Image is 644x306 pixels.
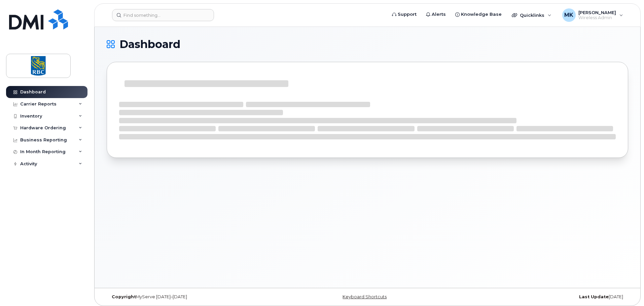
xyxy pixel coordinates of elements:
a: Keyboard Shortcuts [343,294,387,299]
strong: Copyright [112,294,136,299]
span: Dashboard [119,39,180,49]
strong: Last Update [579,294,609,299]
div: MyServe [DATE]–[DATE] [107,294,281,300]
div: [DATE] [454,294,628,300]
